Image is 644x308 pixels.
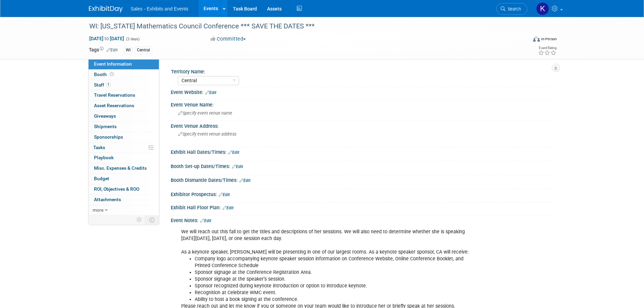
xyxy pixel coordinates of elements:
[94,72,115,77] span: Booth
[171,100,555,108] div: Event Venue Name:
[89,90,159,100] a: Travel Reservations
[171,215,555,224] div: Event Notes:
[94,92,135,98] span: Travel Reservations
[87,20,517,32] div: WI: [US_STATE] Mathematics Council Conference *** SAVE THE DATES ***
[496,3,527,15] a: Search
[145,215,159,224] td: Toggle Event Tabs
[222,206,234,210] a: Edit
[89,163,159,173] a: Misc. Expenses & Credits
[134,215,145,224] td: Personalize Event Tab Strip
[171,203,555,211] div: Exhibit Hall Floor Plan:
[94,82,111,88] span: Staff
[171,161,555,170] div: Booth Set-up Dates/Times:
[93,207,103,213] span: more
[131,6,188,11] span: Sales - Exhibits and Events
[538,46,556,50] div: Event Rating
[94,103,134,108] span: Asset Reservations
[195,283,477,289] li: Sponsor recognized during keynote introduction or option to introduce keynote.
[195,276,477,283] li: Sponsor signage at the speaker’s session.
[89,111,159,121] a: Giveaways
[239,178,251,183] a: Edit
[219,192,230,197] a: Edit
[103,36,110,41] span: to
[89,59,159,69] a: Event Information
[94,176,109,181] span: Budget
[89,174,159,184] a: Budget
[171,175,555,184] div: Booth Dismantle Dates/Times:
[94,124,117,129] span: Shipments
[89,153,159,163] a: Playbook
[208,35,248,43] button: Committed
[195,256,477,269] li: Company logo accompanying keynote speaker session information on Conference Website, Online Confe...
[94,113,116,119] span: Giveaways
[89,132,159,142] a: Sponsorships
[106,82,111,87] span: 1
[171,87,555,96] div: Event Website:
[200,218,211,223] a: Edit
[533,36,540,42] img: Format-Inperson.png
[195,289,477,296] li: Recognition at Celebrate WMC event.
[89,195,159,205] a: Attachments
[89,80,159,90] a: Staff1
[94,165,147,171] span: Misc. Expenses & Credits
[94,134,123,140] span: Sponsorships
[94,186,139,192] span: ROI, Objectives & ROO
[94,61,132,67] span: Event Information
[178,132,236,137] span: Specify event venue address
[89,101,159,111] a: Asset Reservations
[89,6,123,13] img: ExhibitDay
[171,67,552,75] div: Territory Name:
[89,122,159,132] a: Shipments
[89,70,159,80] a: Booth
[89,143,159,153] a: Tasks
[89,205,159,215] a: more
[195,296,477,303] li: Ability to host a book signing at the conference.
[89,184,159,194] a: ROI, Objectives & ROO
[232,164,243,169] a: Edit
[171,147,555,156] div: Exhibit Hall Dates/Times:
[106,48,118,52] a: Edit
[124,47,133,54] div: WI
[89,35,124,42] span: [DATE] [DATE]
[541,37,557,42] div: In-Person
[94,197,121,202] span: Attachments
[125,37,140,41] span: (2 days)
[228,150,239,155] a: Edit
[536,2,549,15] img: Kara Haven
[93,145,105,150] span: Tasks
[109,72,115,77] span: Booth not reserved yet
[171,121,555,129] div: Event Venue Address:
[171,189,555,198] div: Exhibitor Prospectus:
[178,111,232,116] span: Specify event venue name
[89,46,118,54] td: Tags
[487,35,557,45] div: Event Format
[205,90,216,95] a: Edit
[135,47,152,54] div: Central
[195,269,477,276] li: Sponsor signage at the Conference Registration Area.
[505,6,521,11] span: Search
[94,155,114,160] span: Playbook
